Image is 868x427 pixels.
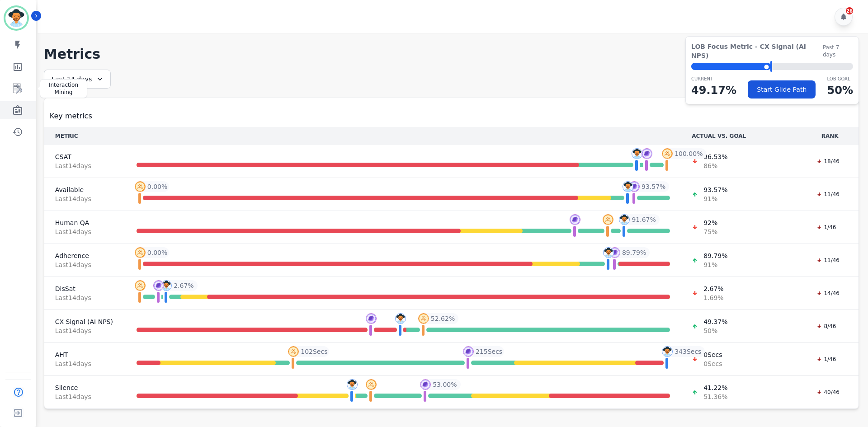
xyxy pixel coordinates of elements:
[691,82,736,99] p: 49.17 %
[703,218,717,227] span: 92 %
[55,194,115,203] span: Last 14 day s
[301,347,327,356] span: 102 Secs
[603,247,614,258] img: profile-pic
[812,355,840,364] div: 1/46
[5,7,27,29] img: Bordered avatar
[691,63,771,70] div: ⬤
[675,347,701,356] span: 343 Secs
[748,80,816,99] button: Start Glide Path
[174,281,193,290] span: 2.67 %
[662,148,673,159] img: profile-pic
[44,70,111,89] div: Last 14 days
[812,190,844,199] div: 11/46
[147,182,167,191] span: 0.00 %
[463,346,474,357] img: profile-pic
[812,388,844,397] div: 40/46
[691,75,736,82] p: CURRENT
[823,44,853,58] span: Past 7 days
[623,181,633,192] img: profile-pic
[662,346,673,357] img: profile-pic
[846,7,853,14] div: 26
[642,148,652,159] img: profile-pic
[476,347,502,356] span: 215 Secs
[812,223,840,232] div: 1/46
[288,346,299,357] img: profile-pic
[703,293,723,302] span: 1.69 %
[703,260,727,269] span: 91 %
[703,185,727,194] span: 93.57 %
[135,247,146,258] img: profile-pic
[812,289,844,298] div: 14/46
[431,314,455,323] span: 52.62 %
[55,350,115,359] span: AHT
[55,317,115,326] span: CX Signal (AI NPS)
[703,227,717,236] span: 75 %
[629,181,640,192] img: profile-pic
[135,280,146,291] img: profile-pic
[420,379,431,390] img: profile-pic
[812,256,844,265] div: 11/46
[681,127,801,145] th: ACTUAL VS. GOAL
[55,227,115,236] span: Last 14 day s
[55,326,115,335] span: Last 14 day s
[622,248,646,257] span: 89.79 %
[153,280,164,291] img: profile-pic
[55,392,115,401] span: Last 14 day s
[703,383,727,392] span: 41.22 %
[161,280,172,291] img: profile-pic
[55,359,115,368] span: Last 14 day s
[703,251,727,260] span: 89.79 %
[632,148,642,159] img: profile-pic
[703,194,727,203] span: 91 %
[55,218,115,227] span: Human QA
[55,251,115,260] span: Adherence
[827,82,853,99] p: 50 %
[703,392,727,401] span: 51.36 %
[366,313,377,324] img: profile-pic
[703,161,727,170] span: 86 %
[55,383,115,392] span: Silence
[55,284,115,293] span: DisSat
[147,248,167,257] span: 0.00 %
[703,284,723,293] span: 2.67 %
[135,181,146,192] img: profile-pic
[619,214,630,225] img: profile-pic
[55,185,115,194] span: Available
[703,317,727,326] span: 49.37 %
[609,247,620,258] img: profile-pic
[703,152,727,161] span: 96.53 %
[55,260,115,269] span: Last 14 day s
[812,157,844,166] div: 18/46
[812,322,840,331] div: 8/46
[603,214,613,225] img: profile-pic
[55,161,115,170] span: Last 14 day s
[703,359,722,368] span: 0 Secs
[418,313,429,324] img: profile-pic
[44,127,126,145] th: METRIC
[347,379,358,390] img: profile-pic
[632,215,656,224] span: 91.67 %
[433,380,457,389] span: 53.00 %
[703,326,727,335] span: 50 %
[642,182,665,191] span: 93.57 %
[675,149,703,158] span: 100.00 %
[366,379,377,390] img: profile-pic
[395,313,406,324] img: profile-pic
[827,75,853,82] p: LOB Goal
[801,127,859,145] th: RANK
[44,46,859,62] h1: Metrics
[570,214,580,225] img: profile-pic
[55,293,115,302] span: Last 14 day s
[691,42,823,60] span: LOB Focus Metric - CX Signal (AI NPS)
[55,152,115,161] span: CSAT
[50,111,92,122] span: Key metrics
[703,350,722,359] span: 0 Secs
